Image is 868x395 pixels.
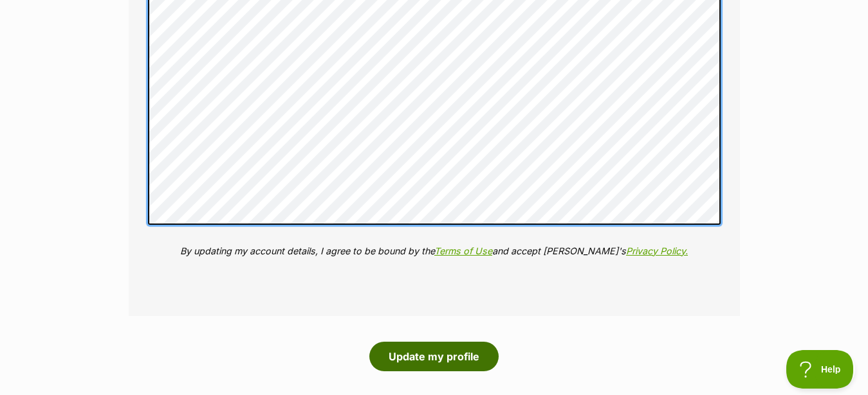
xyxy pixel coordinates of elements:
[148,244,721,258] p: By updating my account details, I agree to be bound by the and accept [PERSON_NAME]'s
[369,342,499,371] button: Update my profile
[626,245,688,256] a: Privacy Policy.
[786,350,855,389] iframe: Help Scout Beacon - Open
[434,245,492,256] a: Terms of Use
